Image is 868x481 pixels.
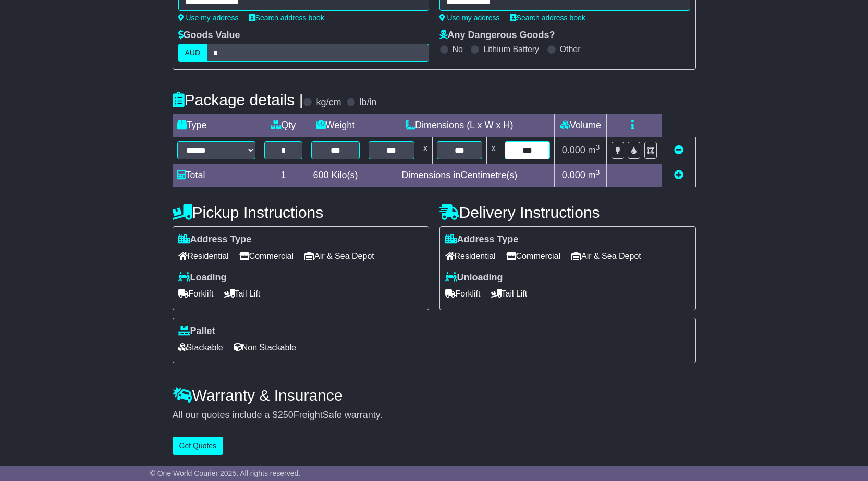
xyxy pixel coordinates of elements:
[307,114,364,137] td: Weight
[596,143,600,151] sup: 3
[596,168,600,176] sup: 3
[173,204,429,221] h4: Pickup Instructions
[419,137,432,164] td: x
[674,145,683,155] a: Remove this item
[313,170,329,180] span: 600
[173,114,260,137] td: Type
[439,14,500,22] a: Use my address
[316,97,341,108] label: kg/cm
[445,286,481,302] span: Forklift
[150,469,301,477] span: © One World Courier 2025. All rights reserved.
[445,272,503,283] label: Unloading
[571,248,641,264] span: Air & Sea Depot
[249,14,324,22] a: Search address book
[234,339,296,355] span: Non Stackable
[364,114,555,137] td: Dimensions (L x W x H)
[555,114,607,137] td: Volume
[173,387,696,404] h4: Warranty & Insurance
[364,164,555,187] td: Dimensions in Centimetre(s)
[307,164,364,187] td: Kilo(s)
[178,44,207,62] label: AUD
[173,91,303,108] h4: Package details |
[224,286,261,302] span: Tail Lift
[588,145,600,155] span: m
[239,248,294,264] span: Commercial
[506,248,560,264] span: Commercial
[178,234,252,245] label: Address Type
[178,14,239,22] a: Use my address
[173,437,224,455] button: Get Quotes
[483,44,539,54] label: Lithium Battery
[439,204,696,221] h4: Delivery Instructions
[178,326,215,337] label: Pallet
[445,248,496,264] span: Residential
[560,44,581,54] label: Other
[278,410,294,420] span: 250
[178,30,240,41] label: Goods Value
[260,114,307,137] td: Qty
[260,164,307,187] td: 1
[491,286,528,302] span: Tail Lift
[178,272,227,283] label: Loading
[173,164,260,187] td: Total
[304,248,374,264] span: Air & Sea Depot
[588,170,600,180] span: m
[562,170,585,180] span: 0.000
[178,248,229,264] span: Residential
[359,97,376,108] label: lb/in
[439,30,555,41] label: Any Dangerous Goods?
[486,137,500,164] td: x
[510,14,585,22] a: Search address book
[173,410,696,421] div: All our quotes include a $ FreightSafe warranty.
[453,44,463,54] label: No
[445,234,519,245] label: Address Type
[674,170,683,180] a: Add new item
[178,286,214,302] span: Forklift
[562,145,585,155] span: 0.000
[178,339,223,355] span: Stackable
